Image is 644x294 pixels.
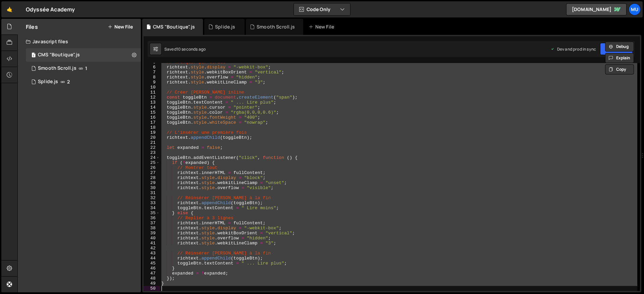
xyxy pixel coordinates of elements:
a: Mu [629,3,641,15]
div: 42 [144,246,160,251]
span: 1 [32,53,36,58]
div: Smooth Scroll.js [38,65,76,71]
div: 39 [144,231,160,236]
div: 28 [144,175,160,180]
div: 23 [144,150,160,155]
div: 9 [144,80,160,85]
span: 2 [67,79,70,84]
div: 34 [144,205,160,211]
div: New File [309,23,337,30]
div: Saved [164,46,206,52]
div: 45 [144,261,160,266]
button: Debug [605,42,634,52]
div: 38 [144,226,160,231]
div: 29 [144,180,160,185]
button: Copy [605,64,634,74]
div: 13 [144,100,160,105]
div: 10 [144,85,160,90]
div: CMS "Boutique".js [153,23,195,30]
div: 50 [144,286,160,291]
div: Javascript files [18,35,141,48]
div: CMS "Boutique".js [38,52,80,58]
div: Dev and prod in sync [550,46,596,52]
div: 19 [144,130,160,135]
div: 33 [144,200,160,205]
div: 8 [144,75,160,80]
div: 27 [144,170,160,175]
div: 10 seconds ago [176,46,206,52]
div: 14 [144,105,160,110]
div: 18 [144,125,160,130]
div: 21 [144,140,160,145]
div: 15 [144,110,160,115]
button: Save [600,43,633,55]
div: 48 [144,276,160,281]
a: [DOMAIN_NAME] [566,3,627,15]
div: 17053/46912.js [26,75,141,89]
div: 30 [144,185,160,190]
div: 26 [144,165,160,170]
div: 25 [144,160,160,165]
div: 37 [144,221,160,226]
div: Odyssée Academy [26,5,75,13]
div: 24 [144,155,160,160]
div: 17053/46911.js [26,62,141,75]
button: New File [108,24,133,30]
div: 17053/46920.js [26,48,141,62]
div: 17 [144,120,160,125]
div: 7 [144,70,160,75]
div: 20 [144,135,160,140]
div: Splide.js [215,23,235,30]
div: 41 [144,241,160,246]
div: 6 [144,65,160,70]
div: 44 [144,256,160,261]
div: 11 [144,90,160,95]
div: 16 [144,115,160,120]
div: 31 [144,190,160,195]
div: 35 [144,211,160,216]
div: 32 [144,195,160,200]
span: 1 [85,66,87,71]
div: 49 [144,281,160,286]
div: 46 [144,266,160,271]
div: 12 [144,95,160,100]
a: 🤙 [1,1,18,17]
div: 22 [144,145,160,150]
div: 43 [144,251,160,256]
div: 36 [144,216,160,221]
div: Splide.js [38,79,58,85]
div: 40 [144,236,160,241]
h2: Files [26,23,38,31]
button: Code Only [294,3,350,15]
div: 47 [144,271,160,276]
div: Smooth Scroll.js [257,23,295,30]
button: Explain [605,53,634,63]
